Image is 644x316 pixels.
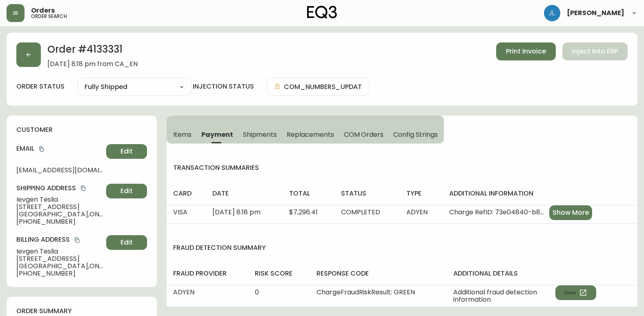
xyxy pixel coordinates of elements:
[344,130,384,139] span: COM Orders
[193,82,254,91] h4: injection status
[31,14,67,19] h5: order search
[212,189,276,198] h4: date
[341,207,380,217] span: COMPLETED
[173,130,192,139] span: Items
[553,208,589,217] span: Show More
[16,82,65,91] label: order status
[316,287,415,297] span: ChargeFraudRiskResult: GREEN
[16,144,103,153] h4: Email
[16,167,103,174] span: [EMAIL_ADDRESS][DOMAIN_NAME]
[287,130,334,139] span: Replacements
[173,207,187,217] span: VISA
[243,130,277,139] span: Shipments
[173,287,194,297] span: ADYEN
[212,207,261,217] span: [DATE] 8:18 pm
[289,189,328,198] h4: total
[201,130,233,139] span: Payment
[16,218,103,225] span: [PHONE_NUMBER]
[120,187,133,196] span: Edit
[255,269,304,278] h4: risk score
[16,211,103,218] span: [GEOGRAPHIC_DATA] , ON , N1S 4H2 , CA
[16,248,103,255] span: Ievgen Teslia
[453,269,631,278] h4: additional details
[16,263,103,270] span: [GEOGRAPHIC_DATA] , ON , N1S 4H2 , CA
[406,189,436,198] h4: type
[316,269,440,278] h4: response code
[38,145,46,153] button: copy
[16,307,147,316] h4: order summary
[496,42,556,60] button: Print Invoice
[449,189,631,198] h4: additional information
[289,207,318,217] span: $7,296.41
[106,184,147,198] button: Edit
[167,243,637,252] h4: fraud detection summary
[16,184,103,193] h4: Shipping Address
[16,125,147,134] h4: customer
[393,130,437,139] span: Config Strings
[16,235,103,244] h4: Billing Address
[79,184,87,192] button: copy
[173,189,199,198] h4: card
[16,203,103,211] span: [STREET_ADDRESS]
[453,289,555,303] span: Additional fraud detection information
[567,10,624,16] span: [PERSON_NAME]
[47,60,138,68] span: [DATE] 8:18 pm from CA_EN
[73,236,81,244] button: copy
[506,47,546,56] span: Print Invoice
[16,270,103,277] span: [PHONE_NUMBER]
[544,5,560,21] img: 1c9c23e2a847dab86f8017579b61559c
[449,209,546,216] span: Charge RefID: 73e04840-b856-4c95-b23d-f941edf9475c
[255,287,259,297] span: 0
[549,205,592,220] button: Show More
[16,255,103,263] span: [STREET_ADDRESS]
[47,42,138,60] h2: Order # 4133331
[341,189,393,198] h4: status
[106,235,147,250] button: Edit
[173,269,241,278] h4: fraud provider
[120,238,133,247] span: Edit
[307,6,337,19] img: logo
[406,207,428,217] span: ADYEN
[167,163,637,172] h4: transaction summaries
[120,147,133,156] span: Edit
[16,196,103,203] span: Ievgen Teslia
[31,7,55,14] span: Orders
[555,285,596,300] button: View
[106,144,147,159] button: Edit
